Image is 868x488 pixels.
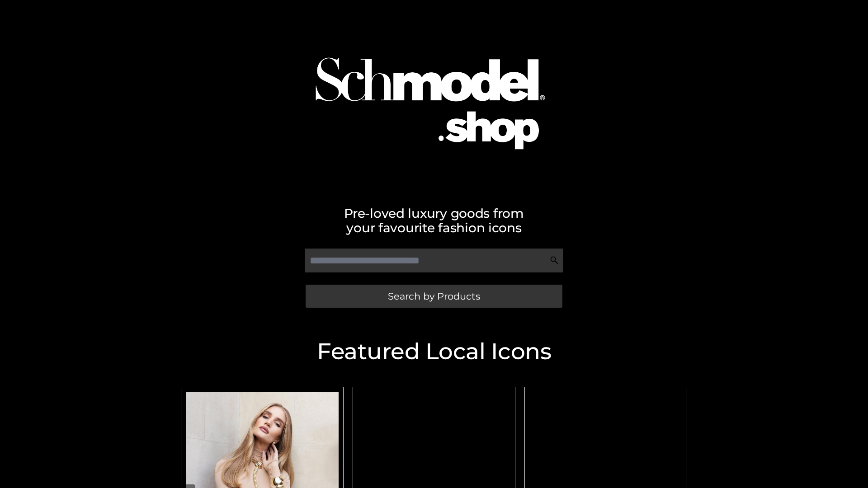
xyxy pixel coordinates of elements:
a: Search by Products [306,285,562,308]
img: Search Icon [550,256,559,265]
h2: Pre-loved luxury goods from your favourite fashion icons [176,206,692,235]
span: Search by Products [388,291,480,301]
h2: Featured Local Icons​ [176,340,692,363]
